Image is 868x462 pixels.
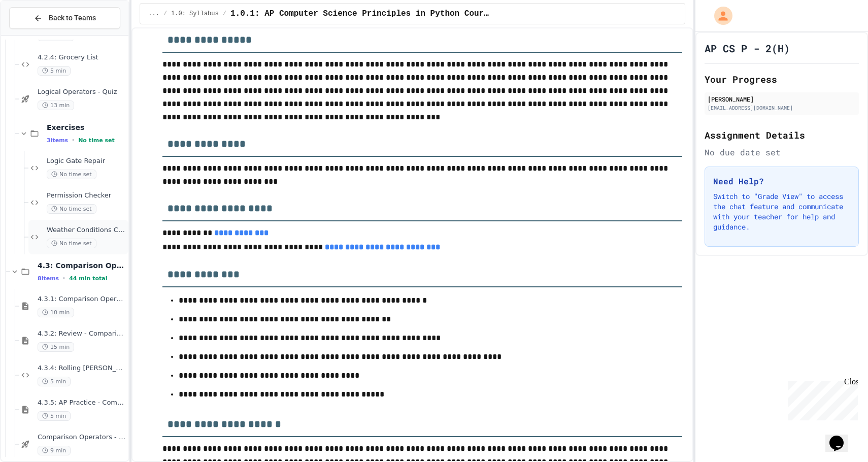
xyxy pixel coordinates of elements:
span: Exercises [47,123,126,132]
iframe: chat widget [784,377,858,420]
span: 8 items [38,275,59,282]
span: 5 min [38,66,71,76]
span: 1.0.1: AP Computer Science Principles in Python Course Syllabus [230,8,490,20]
div: No due date set [705,146,859,158]
h3: Need Help? [713,175,850,187]
span: • [72,136,74,144]
p: Switch to "Grade View" to access the chat feature and communicate with your teacher for help and ... [713,191,850,232]
span: 13 min [38,101,74,110]
span: Logical Operators - Quiz [38,88,126,96]
div: [PERSON_NAME] [708,94,856,104]
h2: Your Progress [705,72,859,86]
span: 1.0: Syllabus [171,10,219,18]
div: My Account [704,4,735,27]
span: Logic Gate Repair [47,157,126,166]
span: No time set [47,204,96,214]
span: No time set [78,137,115,144]
span: 4.3.5: AP Practice - Comparison Operators [38,399,126,407]
iframe: chat widget [825,421,858,452]
span: 9 min [38,446,71,455]
span: ... [148,10,159,18]
span: 4.3.1: Comparison Operators [38,295,126,304]
span: 4.2.4: Grocery List [38,53,126,62]
span: • [63,274,65,282]
span: 5 min [38,411,71,421]
div: [EMAIL_ADDRESS][DOMAIN_NAME] [708,104,856,112]
span: Weather Conditions Checker [47,226,126,235]
span: 10 min [38,308,74,317]
span: 4.3: Comparison Operators [38,261,126,270]
span: / [163,10,167,18]
span: No time set [47,239,96,248]
span: No time set [47,170,96,179]
span: 4.3.2: Review - Comparison Operators [38,329,126,338]
span: Permission Checker [47,191,126,200]
span: 5 min [38,377,71,386]
h1: AP CS P - 2(H) [705,41,790,55]
h2: Assignment Details [705,128,859,142]
span: / [223,10,226,18]
span: 3 items [47,137,68,144]
span: Back to Teams [49,13,96,23]
button: Back to Teams [9,7,120,29]
span: 44 min total [69,275,107,282]
div: Chat with us now!Close [4,4,70,64]
span: 15 min [38,342,74,352]
span: Comparison Operators - Quiz [38,433,126,442]
span: 4.3.4: Rolling [PERSON_NAME] [38,364,126,373]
